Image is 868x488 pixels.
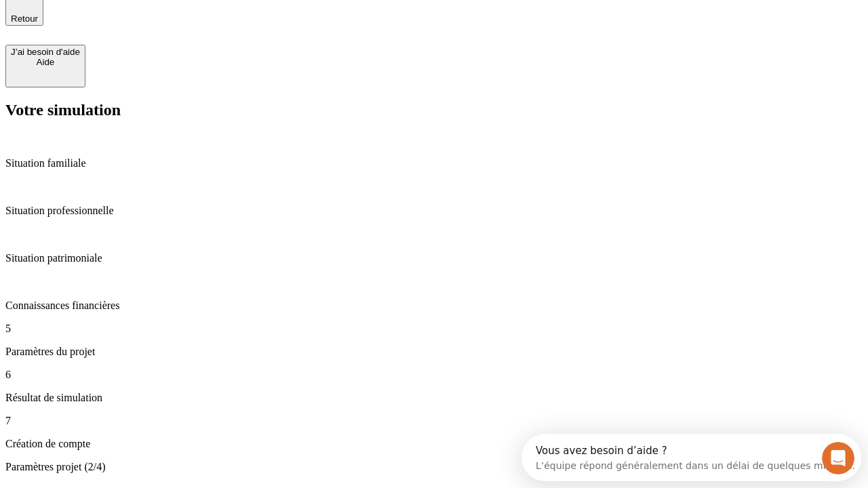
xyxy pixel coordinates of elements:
p: Connaissances financières [5,300,863,312]
p: Situation familiale [5,157,863,169]
p: Résultat de simulation [5,392,863,404]
p: 5 [5,323,863,335]
p: Paramètres du projet [5,346,863,358]
iframe: Intercom live chat [822,442,854,474]
div: Vous avez besoin d’aide ? [14,12,334,22]
p: 6 [5,369,863,381]
div: Aide [11,57,80,67]
p: 7 [5,415,863,427]
div: L’équipe répond généralement dans un délai de quelques minutes. [14,22,334,37]
iframe: Intercom live chat discovery launcher [521,434,861,481]
div: Ouvrir le Messenger Intercom [5,5,374,43]
p: Création de compte [5,438,863,450]
p: Situation professionnelle [5,205,863,217]
div: J’ai besoin d'aide [11,47,80,57]
p: Paramètres projet (2/4) [5,461,863,473]
p: Situation patrimoniale [5,252,863,264]
h2: Votre simulation [5,101,863,119]
button: J’ai besoin d'aideAide [5,45,85,87]
span: Retour [11,14,38,24]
